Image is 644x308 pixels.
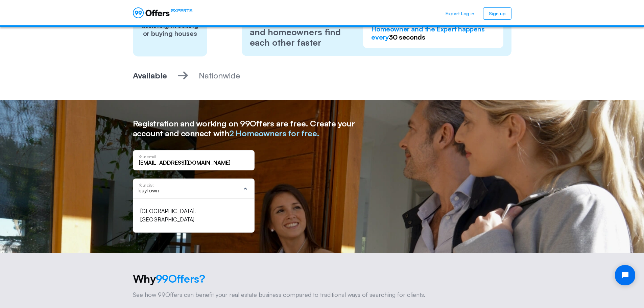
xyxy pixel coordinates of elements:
a: Sign up [483,7,511,20]
div: [GEOGRAPHIC_DATA], [GEOGRAPHIC_DATA] [140,207,239,224]
input: Start type... [139,187,240,193]
a: EXPERTS [133,7,193,18]
h4: On 99Offers, the contact between the Homeowner and the Expert happens every [371,15,495,41]
p: Available [133,71,167,80]
p: Nationwide [199,70,240,81]
iframe: Tidio Chat [609,259,641,291]
a: Expert Log in [440,7,480,20]
h2: Why [133,272,511,285]
span: 30 seconds [389,33,425,41]
span: EXPERTS [171,7,193,14]
span: 2 Homeowners for free. [229,128,319,138]
span: 99Offers? [156,272,205,285]
p: Your email: [139,155,157,159]
p: Your city: [139,183,154,187]
h2: Registration and working on 99Offers are free. Create your account and connect with [133,119,357,150]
